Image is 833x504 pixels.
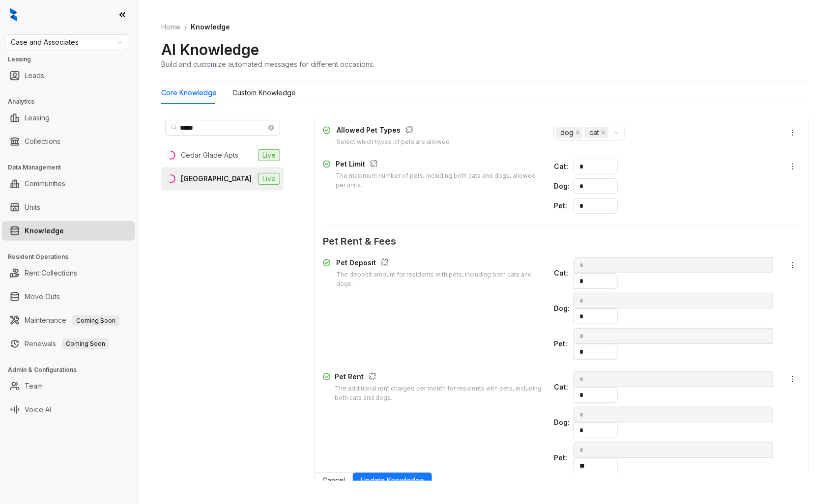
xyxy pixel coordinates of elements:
img: logo [10,8,17,22]
span: close [575,130,580,135]
li: Units [2,197,135,217]
div: Pet : [554,452,570,463]
a: Leads [25,66,44,85]
a: Collections [25,132,60,151]
div: Select which types of pets are allowed [337,138,450,147]
span: dog [556,127,583,139]
span: dog [560,127,574,138]
span: Coming Soon [62,338,109,349]
li: Collections [2,132,135,151]
div: Pet Deposit [336,257,542,270]
a: Home [159,22,182,32]
div: Pet : [554,338,570,349]
span: Cancel [322,475,345,486]
li: Leasing [2,108,135,128]
div: Core Knowledge [161,87,217,98]
span: search [171,124,178,131]
a: Communities [25,174,65,194]
div: The deposit amount for residents with pets, including both cats and dogs. [336,270,542,289]
a: Team [25,376,43,396]
span: cat [589,127,599,138]
span: Knowledge [191,23,230,31]
h3: Leasing [8,55,137,64]
span: Live [258,173,280,185]
h3: Analytics [8,97,137,106]
a: Move Outs [25,287,60,307]
div: Cat : [554,268,570,279]
span: more [789,375,797,383]
span: Case and Associates [11,35,122,50]
a: Knowledge [25,221,64,241]
div: The maximum number of pets, including both cats and dogs, allowed per units. [336,171,542,190]
div: The additional rent charged per month for residents with pets, including both cats and dogs. [335,384,542,403]
li: Rent Collections [2,263,135,283]
a: Rent Collections [25,263,77,283]
div: Allowed Pet Types [337,125,450,138]
h2: AI Knowledge [161,40,259,59]
span: close-circle [268,125,274,131]
div: Build and customize automated messages for different occasions. [161,59,374,69]
span: Update Knowledge [361,475,424,486]
span: more [789,163,797,170]
div: Dog : [554,181,570,192]
button: Update Knowledge [353,473,432,488]
a: RenewalsComing Soon [25,334,109,354]
div: Cedar Glade Apts [181,150,238,161]
span: more [789,261,797,269]
li: Team [2,376,135,396]
div: Dog : [554,417,570,428]
li: Maintenance [2,310,135,330]
div: [GEOGRAPHIC_DATA] [181,173,252,184]
span: close [601,130,606,135]
div: Pet Limit [336,159,542,171]
span: Live [258,149,280,161]
div: Pet : [554,200,570,211]
div: Cat : [554,382,570,392]
span: more [789,129,797,137]
li: Voice AI [2,400,135,420]
h3: Data Management [8,163,137,172]
div: Dog : [554,303,570,314]
a: Units [25,197,40,217]
div: Cat : [554,161,570,172]
button: Cancel [315,473,353,488]
div: Pet Rent [335,371,542,384]
span: Pet Rent & Fees [323,234,801,249]
span: Coming Soon [72,315,119,326]
li: Knowledge [2,221,135,241]
span: cat [585,127,608,139]
li: Leads [2,66,135,85]
h3: Admin & Configurations [8,365,137,374]
h3: Resident Operations [8,252,137,261]
div: Custom Knowledge [232,87,296,98]
li: Renewals [2,334,135,354]
li: / [184,22,187,32]
a: Voice AI [25,400,51,420]
li: Communities [2,174,135,194]
a: Leasing [25,108,50,128]
li: Move Outs [2,287,135,307]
